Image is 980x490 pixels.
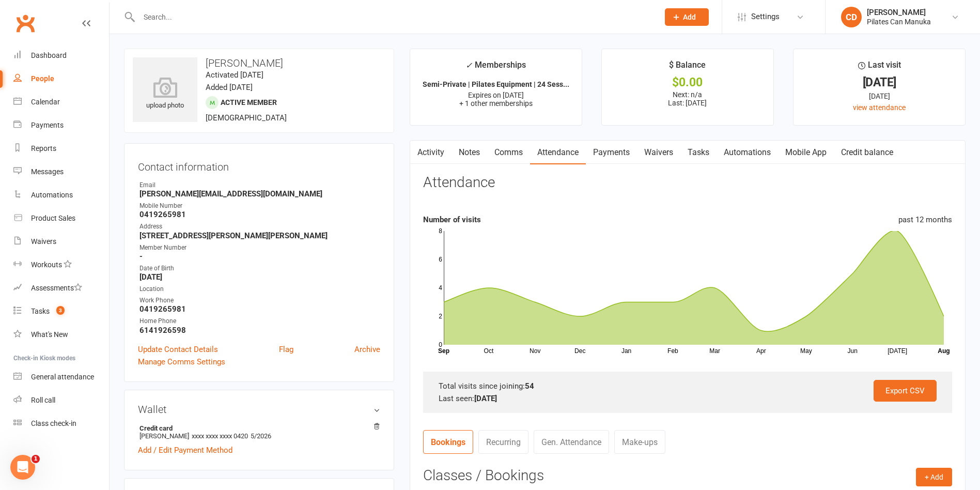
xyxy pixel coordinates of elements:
[898,213,952,226] div: past 12 months
[459,99,533,108] span: + 1 other memberships
[468,91,524,99] span: Expires on [DATE]
[803,90,956,102] div: [DATE]
[465,60,472,70] i: ✓
[31,51,67,59] div: Dashboard
[139,296,380,305] div: Work Phone
[13,253,109,277] a: Workouts
[138,157,380,173] h3: Contact information
[530,141,586,164] a: Attendance
[858,58,901,77] div: Last visit
[13,160,109,183] a: Messages
[133,57,385,69] h3: [PERSON_NAME]
[423,468,952,484] h3: Classes / Bookings
[136,10,651,24] input: Search...
[206,113,287,122] span: [DEMOGRAPHIC_DATA]
[31,419,76,427] div: Class check-in
[586,141,637,164] a: Payments
[10,455,35,480] iframe: Intercom live chat
[669,58,706,77] div: $ Balance
[31,261,62,269] div: Workouts
[474,394,497,403] strong: [DATE]
[665,8,709,26] button: Add
[853,103,906,112] a: view attendance
[139,264,380,273] div: Date of Birth
[138,423,380,441] li: [PERSON_NAME]
[751,5,780,28] span: Settings
[778,141,834,164] a: Mobile App
[841,7,862,27] div: CD
[206,70,263,80] time: Activated [DATE]
[867,17,931,26] div: Pilates Can Manuka
[423,175,495,191] h3: Attendance
[31,74,54,83] div: People
[874,380,937,402] a: Export CSV
[13,412,109,435] a: Class kiosk mode
[139,243,380,253] div: Member Number
[611,77,764,88] div: $0.00
[139,201,380,211] div: Mobile Number
[31,214,75,222] div: Product Sales
[13,230,109,253] a: Waivers
[439,380,937,392] div: Total visits since joining:
[31,121,64,129] div: Payments
[13,183,109,207] a: Automations
[138,343,218,356] a: Update Contact Details
[31,98,60,106] div: Calendar
[56,306,65,315] span: 3
[439,392,937,405] div: Last seen:
[834,141,900,164] a: Credit balance
[13,207,109,230] a: Product Sales
[139,252,380,261] strong: -
[13,137,109,160] a: Reports
[31,284,82,292] div: Assessments
[916,468,952,486] button: + Add
[487,141,530,164] a: Comms
[139,210,380,219] strong: 0419265981
[680,141,717,164] a: Tasks
[206,83,253,92] time: Added [DATE]
[13,90,109,114] a: Calendar
[192,432,248,440] span: xxxx xxxx xxxx 0420
[13,114,109,137] a: Payments
[13,277,109,300] a: Assessments
[13,389,109,412] a: Roll call
[139,284,380,294] div: Location
[31,167,64,176] div: Messages
[452,141,487,164] a: Notes
[423,80,569,88] strong: Semi-Private | Pilates Equipment | 24 Sess...
[525,381,534,391] strong: 54
[138,444,232,456] a: Add / Edit Payment Method
[31,237,56,246] div: Waivers
[133,77,197,111] div: upload photo
[13,323,109,346] a: What's New
[251,432,271,440] span: 5/2026
[13,44,109,67] a: Dashboard
[139,189,380,198] strong: [PERSON_NAME][EMAIL_ADDRESS][DOMAIN_NAME]
[138,404,380,415] h3: Wallet
[423,215,481,224] strong: Number of visits
[465,58,526,78] div: Memberships
[611,90,764,107] p: Next: n/a Last: [DATE]
[139,424,375,432] strong: Credit card
[13,300,109,323] a: Tasks 3
[31,191,73,199] div: Automations
[478,430,528,454] a: Recurring
[354,343,380,356] a: Archive
[12,10,38,36] a: Clubworx
[139,316,380,326] div: Home Phone
[31,307,50,315] div: Tasks
[13,365,109,389] a: General attendance kiosk mode
[139,326,380,335] strong: 6141926598
[221,98,277,106] span: Active member
[534,430,609,454] a: Gen. Attendance
[683,13,696,21] span: Add
[31,144,56,152] div: Reports
[31,373,94,381] div: General attendance
[139,231,380,240] strong: [STREET_ADDRESS][PERSON_NAME][PERSON_NAME]
[13,67,109,90] a: People
[637,141,680,164] a: Waivers
[803,77,956,88] div: [DATE]
[32,455,40,463] span: 1
[139,272,380,282] strong: [DATE]
[423,430,473,454] a: Bookings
